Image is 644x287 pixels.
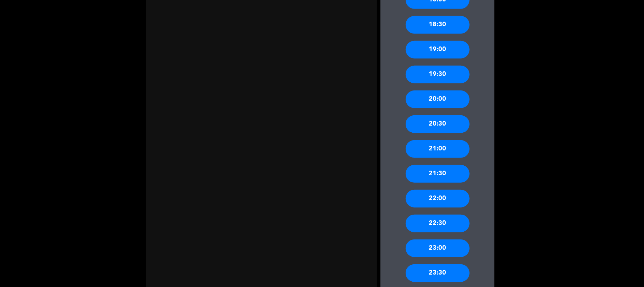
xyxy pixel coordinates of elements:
[406,115,470,133] div: 20:30
[406,41,470,59] div: 19:00
[406,66,470,83] div: 19:30
[406,90,470,108] div: 20:00
[406,215,470,232] div: 22:30
[406,165,470,183] div: 21:30
[406,264,470,282] div: 23:30
[406,140,470,158] div: 21:00
[406,16,470,34] div: 18:30
[406,239,470,257] div: 23:00
[406,190,470,208] div: 22:00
